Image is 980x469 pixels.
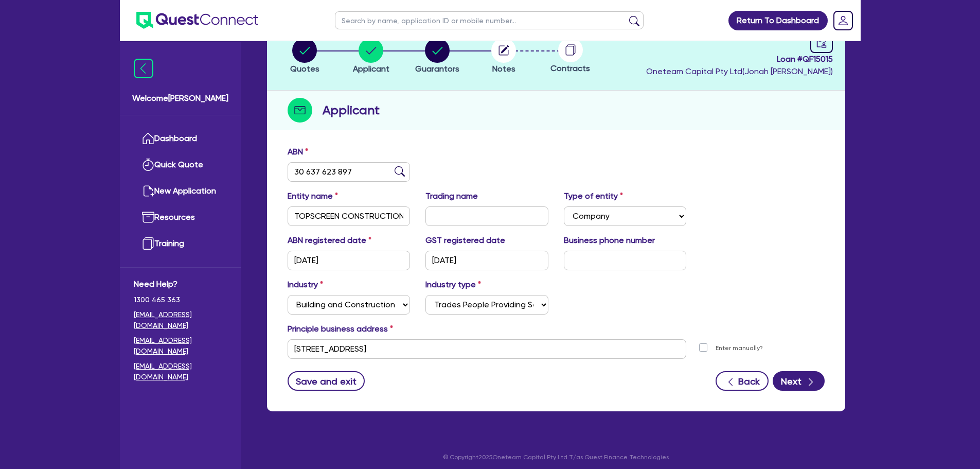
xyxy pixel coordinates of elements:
[352,38,390,76] button: Applicant
[716,371,769,391] button: Back
[134,278,227,290] span: Need Help?
[564,190,623,202] label: Type of entity
[415,64,459,74] span: Guarantors
[425,251,548,270] input: DD / MM / YYYY
[134,152,227,178] a: Quick Quote
[288,146,308,158] label: ABN
[716,343,763,353] label: Enter manually?
[288,251,411,270] input: DD / MM / YYYY
[134,231,227,257] a: Training
[491,38,516,76] button: Notes
[335,11,644,29] input: Search by name, application ID or mobile number...
[290,38,320,76] button: Quotes
[134,178,227,204] a: New Application
[425,190,478,202] label: Trading name
[773,371,825,391] button: Next
[492,64,515,74] span: Notes
[830,7,857,34] a: Dropdown toggle
[142,211,154,223] img: resources
[288,371,365,391] button: Save and exit
[134,59,153,78] img: icon-menu-close
[353,64,389,74] span: Applicant
[415,38,460,76] button: Guarantors
[288,190,338,202] label: Entity name
[134,204,227,231] a: Resources
[132,92,228,105] span: Welcome [PERSON_NAME]
[646,53,833,65] span: Loan # QF15015
[288,234,371,247] label: ABN registered date
[288,323,393,335] label: Principle business address
[816,37,827,48] span: audit
[260,453,852,462] p: © Copyright 2025 Oneteam Capital Pty Ltd T/as Quest Finance Technologies
[142,159,154,171] img: quick-quote
[142,237,154,250] img: training
[425,279,481,291] label: Industry type
[550,63,590,73] span: Contracts
[564,234,655,247] label: Business phone number
[810,33,833,53] a: audit
[288,98,312,123] img: step-icon
[136,12,258,29] img: quest-connect-logo-blue
[134,361,227,383] a: [EMAIL_ADDRESS][DOMAIN_NAME]
[425,234,505,247] label: GST registered date
[395,166,405,177] img: abn-lookup icon
[323,101,380,119] h2: Applicant
[728,11,828,30] a: Return To Dashboard
[134,309,227,331] a: [EMAIL_ADDRESS][DOMAIN_NAME]
[646,66,833,76] span: Oneteam Capital Pty Ltd ( Jonah [PERSON_NAME] )
[134,294,227,305] span: 1300 465 363
[134,126,227,152] a: Dashboard
[134,335,227,357] a: [EMAIL_ADDRESS][DOMAIN_NAME]
[142,185,154,197] img: new-application
[288,279,323,291] label: Industry
[290,64,319,74] span: Quotes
